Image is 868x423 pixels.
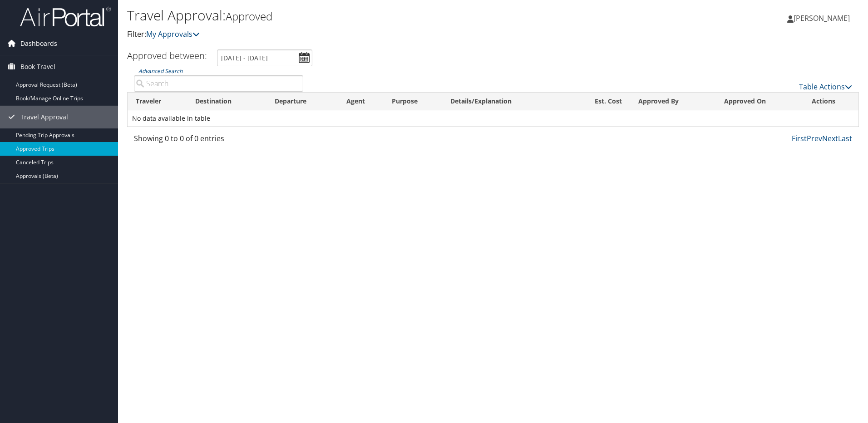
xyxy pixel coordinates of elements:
th: Approved On: activate to sort column ascending [716,93,804,110]
a: Prev [807,133,822,143]
a: Last [838,133,852,143]
th: Purpose [384,93,442,110]
th: Departure: activate to sort column ascending [266,93,338,110]
div: Showing 0 to 0 of 0 entries [134,133,303,148]
a: [PERSON_NAME] [787,5,859,32]
th: Agent [338,93,384,110]
th: Est. Cost: activate to sort column ascending [570,93,630,110]
img: airportal-logo.png [20,6,111,27]
h3: Approved between: [127,49,207,62]
span: [PERSON_NAME] [794,13,850,23]
p: Filter: [127,29,615,40]
th: Actions [804,93,858,110]
a: My Approvals [146,29,200,39]
input: Advanced Search [134,75,303,92]
h1: Travel Approval: [127,6,615,25]
th: Details/Explanation [442,93,570,110]
a: First [792,133,807,143]
td: No data available in table [128,110,858,127]
th: Traveler: activate to sort column ascending [128,93,187,110]
th: Approved By: activate to sort column ascending [630,93,715,110]
th: Destination: activate to sort column ascending [187,93,267,110]
a: Table Actions [799,82,852,92]
span: Travel Approval [20,106,68,128]
span: Dashboards [20,32,57,55]
small: Approved [226,9,272,24]
input: [DATE] - [DATE] [217,49,312,66]
span: Book Travel [20,55,55,78]
a: Next [822,133,838,143]
a: Advanced Search [138,67,182,75]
